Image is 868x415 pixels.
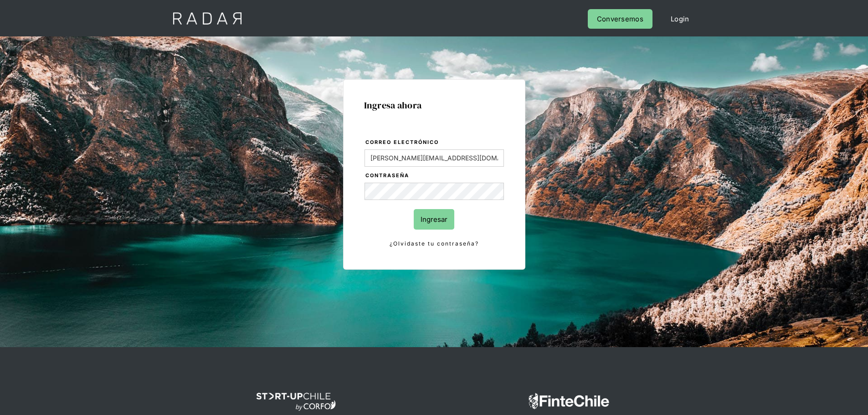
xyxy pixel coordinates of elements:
form: Login Form [364,138,504,249]
a: Login [662,9,699,29]
input: Ingresar [414,209,454,230]
input: bruce@wayne.com [365,149,504,167]
a: ¿Olvidaste tu contraseña? [365,239,504,249]
label: Contraseña [365,171,504,180]
a: Conversemos [588,9,652,29]
label: Correo electrónico [365,138,504,147]
h1: Ingresa ahora [364,100,504,110]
